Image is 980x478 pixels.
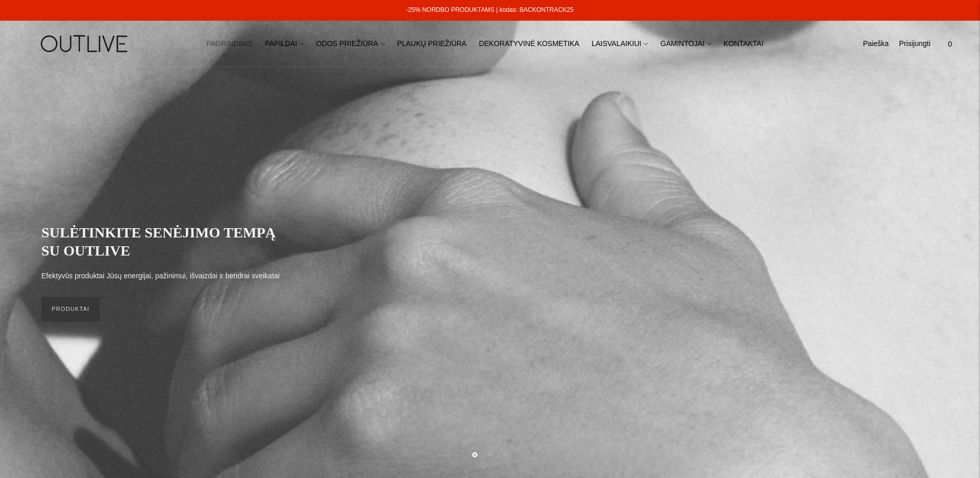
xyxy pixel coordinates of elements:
a: PAGRINDINIS [206,33,253,55]
button: Move carousel to slide 2 [488,451,493,456]
a: DEKORATYVINĖ KOSMETIKA [479,33,579,55]
a: 0 [941,33,959,55]
a: PLAUKŲ PRIEŽIŪRA [397,33,467,55]
a: KONTAKTAI [724,33,764,55]
a: Prisijungti [899,33,930,55]
a: ODOS PRIEŽIŪRA [316,33,385,55]
a: -25% NORDBO PRODUKTAMS | kodas: BACKONTRACK25 [406,6,573,13]
button: Move carousel to slide 3 [503,451,508,456]
h2: SULĖTINKITE SENĖJIMO TEMPĄ SU OUTLIVE [41,223,289,260]
p: Efektyvūs produktai Jūsų energijai, pažinimui, išvaizdai ir bendrai sveikatai [41,270,279,282]
a: GAMINTOJAI [660,33,711,55]
span: 0 [943,37,957,51]
img: OUTLIVE [21,26,150,62]
a: Paieška [863,33,889,55]
a: PAPILDAI [265,33,304,55]
button: Move carousel to slide 1 [472,452,477,457]
a: LAISVALAIKIUI [592,33,648,55]
a: PRODUKTAI [41,297,100,322]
